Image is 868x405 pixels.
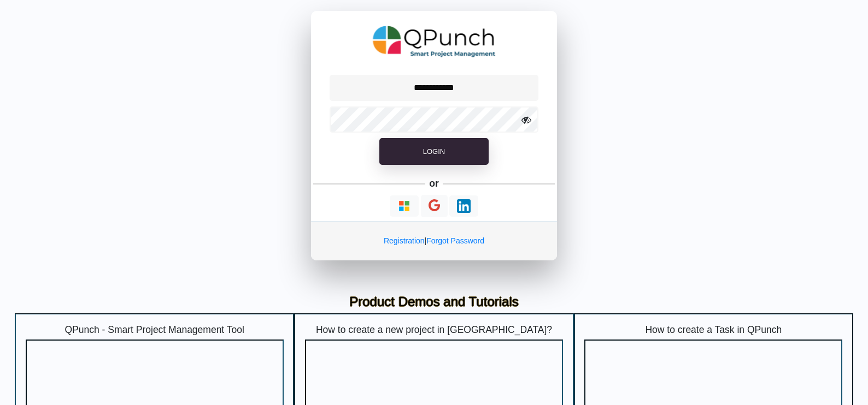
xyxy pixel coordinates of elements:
[373,22,496,61] img: QPunch
[584,324,842,336] h5: How to create a Task in QPunch
[427,176,441,191] h5: or
[384,236,425,245] a: Registration
[457,199,471,213] img: Loading...
[423,147,445,156] span: Login
[390,195,419,217] button: Continue With Microsoft Azure
[305,324,563,336] h5: How to create a new project in [GEOGRAPHIC_DATA]?
[26,324,284,336] h5: QPunch - Smart Project Management Tool
[379,138,489,165] button: Login
[397,199,411,213] img: Loading...
[421,195,448,217] button: Continue With Google
[449,195,478,217] button: Continue With LinkedIn
[426,236,484,245] a: Forgot Password
[23,294,845,310] h3: Product Demos and Tutorials
[311,221,557,260] div: |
